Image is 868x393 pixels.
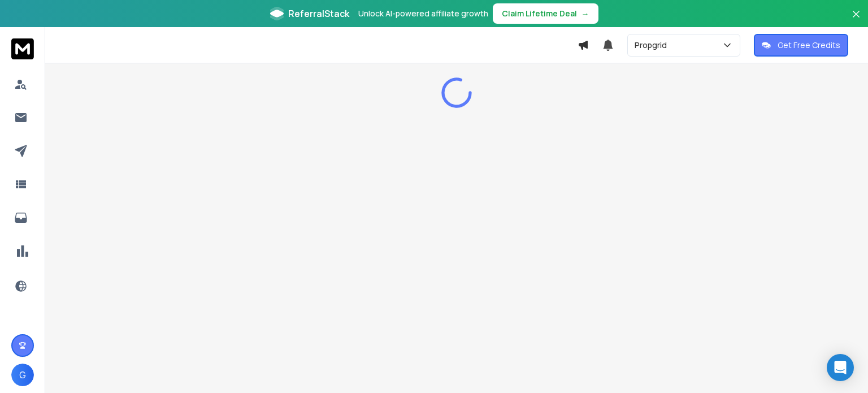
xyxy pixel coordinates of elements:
span: ReferralStack [288,7,349,20]
button: G [11,364,34,386]
div: Open Intercom Messenger [827,354,854,381]
button: Get Free Credits [754,34,848,57]
button: Claim Lifetime Deal→ [493,3,598,24]
p: Unlock AI-powered affiliate growth [358,8,488,19]
p: Propgrid [635,40,671,51]
span: → [581,8,589,19]
p: Get Free Credits [778,40,840,51]
button: Close banner [849,7,863,34]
